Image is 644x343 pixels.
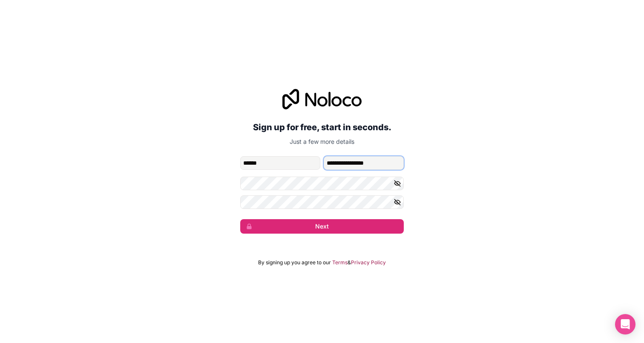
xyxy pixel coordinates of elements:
span: & [348,259,351,266]
input: family-name [324,156,404,170]
a: Terms [332,259,348,266]
input: Confirm password [240,195,404,209]
input: Password [240,177,404,190]
input: given-name [240,156,320,170]
div: Open Intercom Messenger [615,314,635,334]
button: Next [240,219,404,234]
p: Just a few more details [240,137,404,146]
span: By signing up you agree to our [258,259,331,266]
a: Privacy Policy [351,259,386,266]
h2: Sign up for free, start in seconds. [240,120,404,135]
